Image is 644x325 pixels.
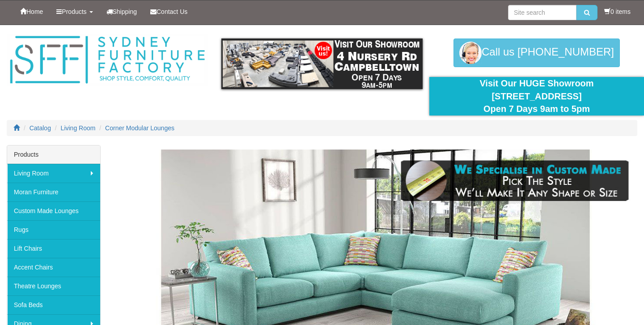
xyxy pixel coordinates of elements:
a: Rugs [7,220,100,239]
img: showroom.gif [221,38,423,89]
a: Living Room [7,164,100,183]
a: Corner Modular Lounges [105,124,174,132]
a: Sofa Beds [7,295,100,314]
span: Contact Us [157,8,187,15]
span: Home [26,8,43,15]
div: Products [7,145,100,164]
a: Home [13,0,50,23]
span: Shipping [113,8,137,15]
a: Catalog [30,124,51,132]
a: Living Room [61,124,96,132]
a: Contact Us [144,0,194,23]
input: Site search [508,5,576,20]
img: Sydney Furniture Factory [7,34,208,86]
a: Products [50,0,99,23]
a: Shipping [100,0,144,23]
span: Products [62,8,86,15]
a: Lift Chairs [7,239,100,258]
div: Visit Our HUGE Showroom [STREET_ADDRESS] Open 7 Days 9am to 5pm [436,77,637,115]
a: Accent Chairs [7,258,100,277]
a: Theatre Lounges [7,277,100,295]
a: Custom Made Lounges [7,201,100,220]
li: 0 items [604,7,631,16]
a: Moran Furniture [7,183,100,201]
